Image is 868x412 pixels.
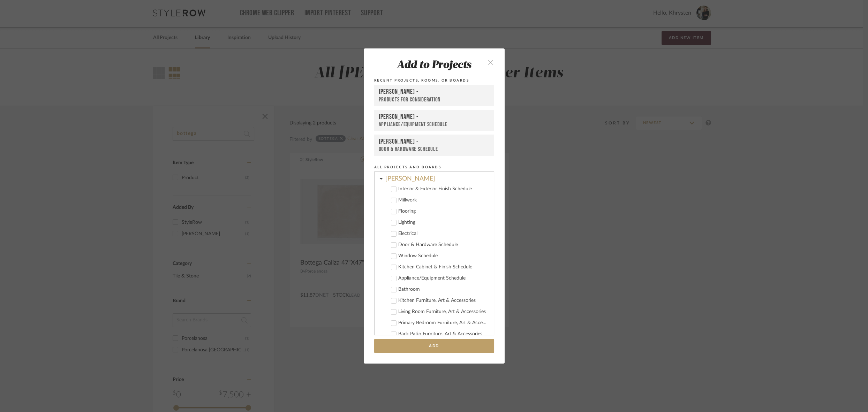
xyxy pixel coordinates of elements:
div: Interior & Exterior Finish Schedule [398,186,488,192]
div: Electrical [398,231,488,237]
div: Millwork [398,197,488,203]
button: close [481,55,501,69]
div: [PERSON_NAME] - [379,138,490,146]
div: Back Patio Furniture, Art & Accessories [398,331,488,337]
div: Kitchen Furniture, Art & Accessories [398,298,488,304]
div: Appliance/Equipment Schedule [379,121,490,128]
button: Add [374,339,494,353]
div: Recent Projects, Rooms, or Boards [374,77,494,84]
div: [PERSON_NAME] - [379,88,490,96]
div: Products for Consideration [379,96,490,104]
div: Lighting [398,220,488,226]
div: Appliance/Equipment Schedule [398,275,488,281]
div: Kitchen Cabinet & Finish Schedule [398,264,488,270]
div: [PERSON_NAME] [385,171,494,183]
div: Primary Bedroom Furniture, Art & Accessories [398,320,488,326]
div: Add to Projects [374,60,494,71]
div: [PERSON_NAME] - [379,113,490,121]
div: Bathroom [398,287,488,292]
div: Flooring [398,208,488,214]
div: Door & Hardware Schedule [379,146,490,153]
div: Living Room Furniture, Art & Accessories [398,309,488,315]
div: All Projects and Boards [374,164,494,170]
div: Window Schedule [398,253,488,259]
div: Door & Hardware Schedule [398,242,488,248]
